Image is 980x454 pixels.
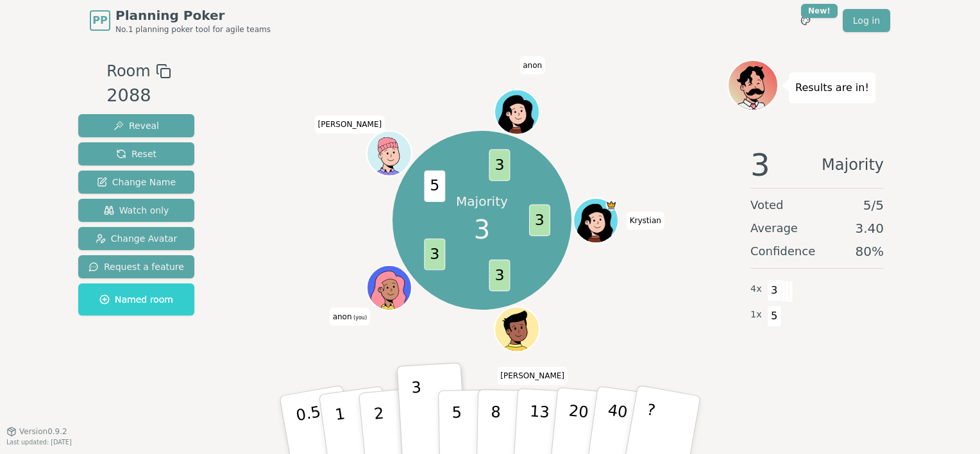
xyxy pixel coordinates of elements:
span: Planning Poker [115,6,271,24]
span: 80 % [856,242,884,260]
span: 4 x [750,282,762,296]
span: Krystian is the host [606,199,618,211]
button: Reset [78,142,194,165]
button: Watch only [78,199,194,222]
span: Watch only [104,204,169,217]
span: Request a feature [89,260,184,273]
span: Reveal [114,119,159,132]
span: Reset [116,147,156,160]
button: Reveal [78,114,194,137]
span: Last updated: [DATE] [6,439,72,446]
span: Named room [99,293,173,306]
button: New! [794,9,817,32]
span: Voted [750,196,784,214]
button: Named room [78,283,194,315]
button: Request a feature [78,255,194,278]
span: Room [106,60,150,83]
span: 5 / 5 [863,196,884,214]
span: 1 x [750,308,762,322]
div: 2088 [106,83,171,109]
button: Change Avatar [78,227,194,250]
span: Majority [822,149,884,180]
span: Click to change your name [497,367,568,385]
span: 3 [425,239,446,270]
button: Click to change your avatar [369,266,411,308]
span: Version 0.9.2 [19,426,67,437]
a: Log in [843,9,890,32]
span: Click to change your name [627,212,664,230]
span: Change Name [97,176,176,189]
span: Click to change your name [315,115,385,133]
p: Results are in! [795,79,869,97]
span: 3 [489,260,511,291]
span: No.1 planning poker tool for agile teams [115,24,271,35]
span: Average [750,219,798,237]
span: 3 [529,205,550,236]
span: Change Avatar [96,232,178,245]
p: Majority [456,192,508,210]
button: Version0.9.2 [6,426,67,437]
div: New! [801,4,838,18]
span: 3.40 [855,219,884,237]
span: 3 [489,149,511,181]
span: PP [92,13,107,28]
p: 3 [411,378,425,448]
span: Click to change your name [520,56,545,74]
span: 3 [750,149,770,180]
button: Change Name [78,171,194,194]
span: 3 [474,210,490,249]
span: 5 [425,171,446,202]
span: 3 [767,280,782,301]
span: (you) [352,314,367,320]
span: Click to change your name [330,307,370,325]
span: Confidence [750,242,815,260]
a: PPPlanning PokerNo.1 planning poker tool for agile teams [90,6,271,35]
span: 5 [767,305,782,327]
